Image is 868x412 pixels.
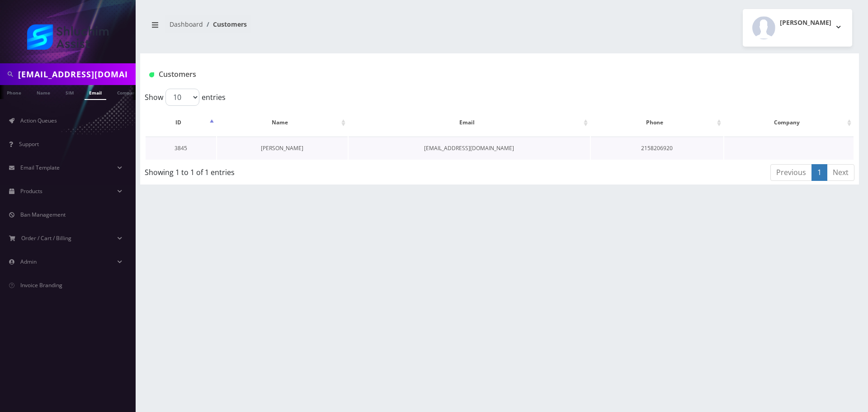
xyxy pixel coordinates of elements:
[32,85,55,99] a: Name
[780,19,831,27] h2: [PERSON_NAME]
[20,164,60,171] span: Email Template
[149,70,731,79] h1: Customers
[146,109,216,136] th: ID: activate to sort column descending
[591,137,723,160] td: 2158206920
[18,66,133,83] input: Search in Company
[19,140,39,148] span: Support
[811,164,827,181] a: 1
[85,85,106,100] a: Email
[591,109,723,136] th: Phone: activate to sort column ascending
[21,234,71,242] span: Order / Cart / Billing
[261,144,303,152] a: [PERSON_NAME]
[827,164,854,181] a: Next
[203,19,247,29] li: Customers
[743,9,852,47] button: [PERSON_NAME]
[724,109,854,136] th: Company: activate to sort column ascending
[145,89,226,106] label: Show entries
[145,163,434,178] div: Showing 1 to 1 of 1 entries
[147,15,493,41] nav: breadcrumb
[146,137,216,160] td: 3845
[113,85,143,99] a: Company
[61,85,78,99] a: SIM
[349,109,590,136] th: Email: activate to sort column ascending
[165,89,199,106] select: Showentries
[20,117,57,124] span: Action Queues
[170,20,203,28] a: Dashboard
[770,164,812,181] a: Previous
[2,85,26,99] a: Phone
[349,137,590,160] td: [EMAIL_ADDRESS][DOMAIN_NAME]
[20,281,62,289] span: Invoice Branding
[217,109,348,136] th: Name: activate to sort column ascending
[27,24,108,50] img: Shluchim Assist
[20,187,42,195] span: Products
[20,258,37,265] span: Admin
[20,211,66,218] span: Ban Management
